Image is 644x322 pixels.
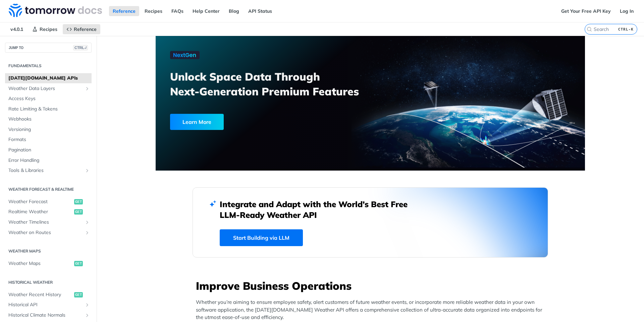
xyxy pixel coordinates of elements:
img: Tomorrow.io Weather API Docs [9,4,102,17]
a: Weather Mapsget [5,259,92,269]
span: Recipes [40,26,57,32]
span: Historical Climate Normals [8,312,83,319]
a: Help Center [189,6,223,16]
button: Show subpages for Historical Climate Normals [85,313,90,318]
a: API Status [245,6,276,16]
span: Access Keys [8,95,90,102]
span: get [74,261,83,266]
span: Reference [74,26,97,32]
a: Learn More [170,114,336,130]
span: Rate Limiting & Tokens [8,106,90,112]
img: NextGen [170,51,200,59]
a: Realtime Weatherget [5,207,92,217]
h2: Integrate and Adapt with the World’s Best Free LLM-Ready Weather API [220,199,418,220]
a: FAQs [168,6,187,16]
a: Formats [5,135,92,145]
h3: Improve Business Operations [196,278,548,293]
a: Start Building via LLM [220,229,303,246]
a: Log In [616,6,637,16]
span: Weather Maps [8,260,72,267]
span: CTRL-/ [73,45,88,50]
a: Reference [109,6,139,16]
span: Formats [8,136,90,143]
a: Access Keys [5,94,92,104]
svg: Search [587,27,592,32]
div: Learn More [170,114,224,130]
a: Versioning [5,125,92,135]
span: Tools & Libraries [8,167,83,174]
a: Get Your Free API Key [557,6,614,16]
a: Weather on RoutesShow subpages for Weather on Routes [5,228,92,238]
span: Webhooks [8,116,90,123]
a: Tools & LibrariesShow subpages for Tools & Libraries [5,166,92,176]
span: [DATE][DOMAIN_NAME] APIs [8,75,90,82]
a: Blog [225,6,243,16]
a: Weather Forecastget [5,197,92,207]
span: Weather Timelines [8,219,83,226]
h2: Fundamentals [5,63,92,69]
span: get [74,209,83,215]
span: Historical API [8,302,83,308]
button: Show subpages for Tools & Libraries [85,168,90,173]
a: Error Handling [5,155,92,166]
a: Pagination [5,145,92,155]
span: Error Handling [8,157,90,164]
a: Rate Limiting & Tokens [5,104,92,114]
a: [DATE][DOMAIN_NAME] APIs [5,73,92,83]
span: Pagination [8,147,90,153]
button: Show subpages for Weather Timelines [85,220,90,225]
a: Weather Data LayersShow subpages for Weather Data Layers [5,84,92,94]
kbd: CTRL-K [616,26,635,33]
span: Weather Data Layers [8,85,83,92]
span: Weather Recent History [8,291,72,298]
span: get [74,292,83,297]
span: Weather Forecast [8,198,72,205]
a: Historical Climate NormalsShow subpages for Historical Climate Normals [5,310,92,320]
a: Historical APIShow subpages for Historical API [5,300,92,310]
button: Show subpages for Weather on Routes [85,230,90,235]
span: v4.0.1 [7,24,27,34]
span: Versioning [8,126,90,133]
a: Webhooks [5,114,92,124]
h2: Weather Forecast & realtime [5,186,92,192]
h3: Unlock Space Data Through Next-Generation Premium Features [170,69,378,99]
button: Show subpages for Historical API [85,302,90,308]
h2: Historical Weather [5,279,92,285]
button: Show subpages for Weather Data Layers [85,86,90,91]
span: get [74,199,83,204]
a: Reference [63,24,100,34]
h2: Weather Maps [5,248,92,254]
span: Weather on Routes [8,229,83,236]
a: Weather TimelinesShow subpages for Weather Timelines [5,217,92,227]
a: Weather Recent Historyget [5,290,92,300]
button: JUMP TOCTRL-/ [5,43,92,53]
a: Recipes [29,24,61,34]
a: Recipes [141,6,166,16]
span: Realtime Weather [8,209,72,215]
p: Whether you’re aiming to ensure employee safety, alert customers of future weather events, or inc... [196,298,548,321]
